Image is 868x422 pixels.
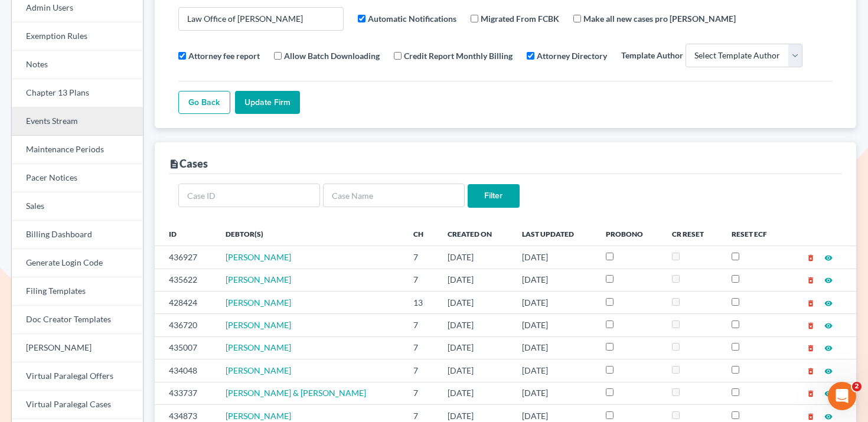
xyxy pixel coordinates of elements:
[807,254,815,262] i: delete_forever
[235,91,300,115] input: Update Firm
[824,299,833,307] i: visibility
[155,269,216,291] td: 435622
[188,50,260,62] label: Attorney fee report
[12,249,143,277] a: Generate Login Code
[323,184,465,207] input: Case Name
[226,320,291,330] a: [PERSON_NAME]
[404,50,513,62] label: Credit Report Monthly Billing
[824,365,833,375] a: visibility
[807,297,815,307] a: delete_forever
[12,306,143,334] a: Doc Creator Templates
[583,12,736,25] label: Make all new cases pro [PERSON_NAME]
[513,269,596,291] td: [DATE]
[169,156,208,171] div: Cases
[404,246,438,269] td: 7
[824,274,833,284] a: visibility
[226,411,291,421] a: [PERSON_NAME]
[404,222,438,246] th: Ch
[155,291,216,313] td: 428424
[178,184,320,207] input: Case ID
[722,222,787,246] th: Reset ECF
[824,344,833,352] i: visibility
[807,274,815,284] a: delete_forever
[537,50,607,62] label: Attorney Directory
[12,107,143,136] a: Events Stream
[824,252,833,262] a: visibility
[12,79,143,107] a: Chapter 13 Plans
[824,367,833,375] i: visibility
[438,291,513,313] td: [DATE]
[155,246,216,269] td: 436927
[807,388,815,398] a: delete_forever
[155,222,216,246] th: ID
[438,222,513,246] th: Created On
[438,269,513,291] td: [DATE]
[807,390,815,398] i: delete_forever
[824,413,833,421] i: visibility
[807,342,815,352] a: delete_forever
[12,51,143,79] a: Notes
[807,320,815,330] a: delete_forever
[216,222,404,246] th: Debtor(s)
[226,297,291,307] a: [PERSON_NAME]
[807,276,815,284] i: delete_forever
[824,254,833,262] i: visibility
[824,297,833,307] a: visibility
[12,221,143,249] a: Billing Dashboard
[226,365,291,375] a: [PERSON_NAME]
[169,159,180,169] i: description
[226,274,291,284] a: [PERSON_NAME]
[513,314,596,336] td: [DATE]
[824,388,833,398] a: visibility
[621,49,683,61] label: Template Author
[824,411,833,421] a: visibility
[807,411,815,421] a: delete_forever
[824,342,833,352] a: visibility
[824,322,833,330] i: visibility
[12,277,143,306] a: Filing Templates
[404,359,438,382] td: 7
[438,382,513,404] td: [DATE]
[12,334,143,362] a: [PERSON_NAME]
[438,246,513,269] td: [DATE]
[807,367,815,375] i: delete_forever
[226,388,366,398] span: [PERSON_NAME] & [PERSON_NAME]
[12,164,143,192] a: Pacer Notices
[807,413,815,421] i: delete_forever
[226,342,291,352] a: [PERSON_NAME]
[807,344,815,352] i: delete_forever
[438,314,513,336] td: [DATE]
[438,336,513,359] td: [DATE]
[824,276,833,284] i: visibility
[513,382,596,404] td: [DATE]
[12,22,143,51] a: Exemption Rules
[155,336,216,359] td: 435007
[404,336,438,359] td: 7
[226,252,291,262] a: [PERSON_NAME]
[12,362,143,391] a: Virtual Paralegal Offers
[368,12,456,25] label: Automatic Notifications
[468,184,520,208] input: Filter
[807,322,815,330] i: delete_forever
[824,390,833,398] i: visibility
[852,382,862,391] span: 2
[284,50,380,62] label: Allow Batch Downloading
[404,382,438,404] td: 7
[404,269,438,291] td: 7
[828,382,856,410] iframe: Intercom live chat
[807,252,815,262] a: delete_forever
[12,391,143,419] a: Virtual Paralegal Cases
[513,359,596,382] td: [DATE]
[513,222,596,246] th: Last Updated
[12,192,143,221] a: Sales
[438,359,513,382] td: [DATE]
[824,320,833,330] a: visibility
[807,365,815,375] a: delete_forever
